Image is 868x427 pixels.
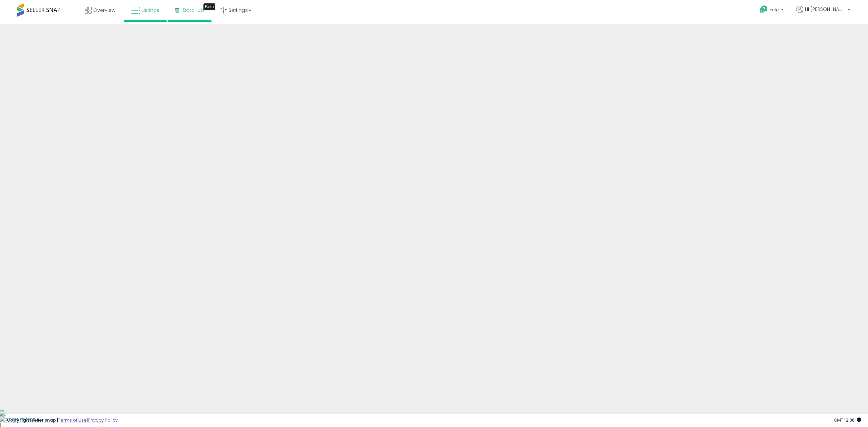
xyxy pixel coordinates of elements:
[805,6,846,13] span: Hi [PERSON_NAME]
[770,7,779,13] span: Help
[93,7,115,14] span: Overview
[759,5,768,14] i: Get Help
[142,7,159,14] span: Listings
[796,6,850,21] a: Hi [PERSON_NAME]
[183,7,204,14] span: DataHub
[203,3,215,10] div: Tooltip anchor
